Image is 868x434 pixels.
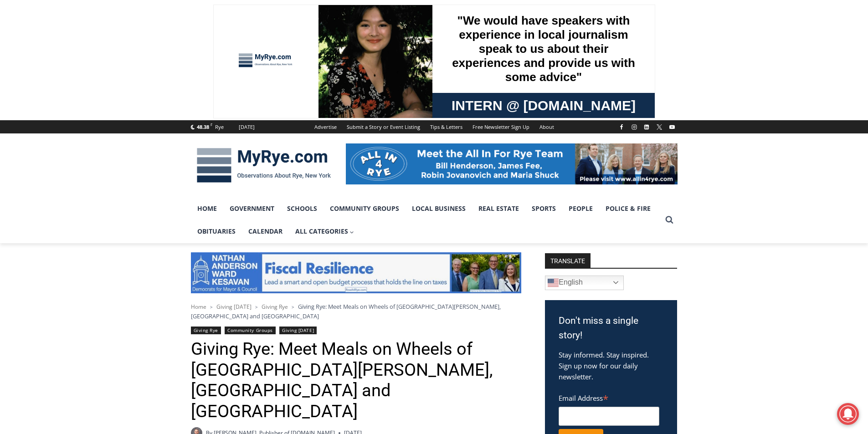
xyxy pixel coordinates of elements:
a: Obituaries [191,220,242,243]
a: Facebook [616,122,627,133]
div: [DATE] [239,123,255,131]
a: Home [191,303,206,311]
a: Local Business [406,197,472,220]
strong: TRANSLATE [545,253,591,268]
a: Schools [281,197,324,220]
a: Home [191,197,223,220]
a: Calendar [242,220,289,243]
span: > [292,304,294,310]
a: Instagram [629,122,640,133]
a: Police & Fire [599,197,657,220]
span: > [210,304,213,310]
a: Giving Rye [262,303,288,311]
span: Intern @ [DOMAIN_NAME] [238,91,422,111]
div: "We would have speakers with experience in local journalism speak to us about their experiences a... [230,0,431,88]
a: Government [223,197,281,220]
h3: Don't miss a single story! [559,314,663,342]
nav: Breadcrumbs [191,302,521,321]
a: X [654,122,665,133]
img: en [548,277,559,288]
a: Community Groups [324,197,406,220]
span: Giving Rye: Meet Meals on Wheels of [GEOGRAPHIC_DATA][PERSON_NAME], [GEOGRAPHIC_DATA] and [GEOGRA... [191,302,501,320]
nav: Primary Navigation [191,197,661,243]
span: F [211,122,212,127]
a: Submit a Story or Event Listing [342,120,425,133]
label: Email Address [559,389,659,405]
a: Real Estate [472,197,525,220]
a: Giving [DATE] [216,303,252,311]
a: Intern @ [DOMAIN_NAME] [219,88,442,113]
a: Free Newsletter Sign Up [467,120,534,133]
a: Community Groups [225,327,275,334]
h1: Giving Rye: Meet Meals on Wheels of [GEOGRAPHIC_DATA][PERSON_NAME], [GEOGRAPHIC_DATA] and [GEOGRA... [191,339,521,422]
button: Child menu of All Categories [289,220,361,243]
button: View Search Form [661,212,678,228]
img: All in for Rye [346,143,678,184]
a: About [534,120,559,133]
p: Stay informed. Stay inspired. Sign up now for our daily newsletter. [559,349,663,382]
a: Tips & Letters [425,120,467,133]
a: Advertise [309,120,342,133]
img: MyRye.com [191,142,337,189]
a: YouTube [667,122,678,133]
a: English [545,276,624,290]
a: Giving [DATE] [279,327,317,334]
a: Giving Rye [191,327,221,334]
span: > [255,304,258,310]
span: 48.38 [197,123,209,130]
nav: Secondary Navigation [309,120,559,133]
a: Sports [525,197,562,220]
div: Rye [215,123,224,131]
a: Linkedin [641,122,652,133]
a: People [562,197,599,220]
